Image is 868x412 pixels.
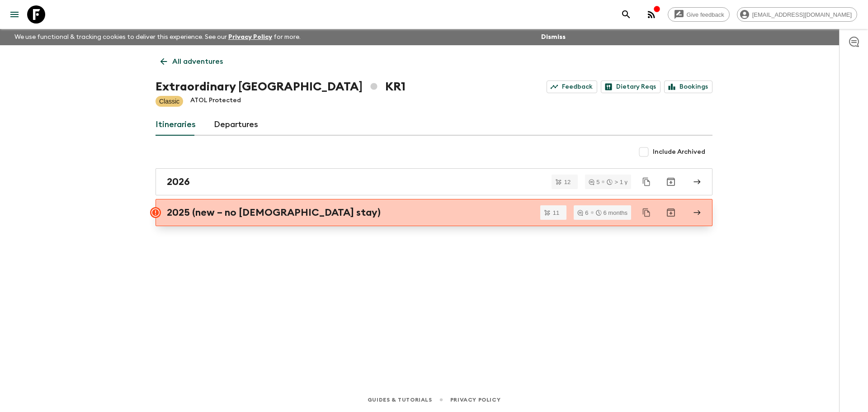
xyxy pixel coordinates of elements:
[156,52,228,71] a: All adventures
[653,147,705,156] span: Include Archived
[559,179,576,185] span: 12
[547,81,597,93] a: Feedback
[368,395,432,405] a: Guides & Tutorials
[214,114,258,136] a: Departures
[662,204,680,222] button: Archive
[156,78,406,96] h1: Extraordinary [GEOGRAPHIC_DATA] KR1
[11,29,304,45] p: We use functional & tracking cookies to deliver this experience. See our for more.
[577,210,588,216] div: 6
[668,7,730,22] a: Give feedback
[156,168,712,195] a: 2026
[617,5,635,24] button: search adventures
[596,210,627,216] div: 6 months
[539,31,568,43] button: Dismiss
[682,11,729,18] span: Give feedback
[190,96,241,107] p: ATOL Protected
[662,173,680,191] button: Archive
[167,176,190,188] h2: 2026
[589,179,599,185] div: 5
[172,56,223,67] p: All adventures
[638,204,655,221] button: Duplicate
[5,5,24,24] button: menu
[737,7,857,22] div: [EMAIL_ADDRESS][DOMAIN_NAME]
[156,114,196,136] a: Itineraries
[547,210,565,216] span: 11
[601,81,660,93] a: Dietary Reqs
[156,199,712,226] a: 2025 (new – no [DEMOGRAPHIC_DATA] stay)
[638,174,655,190] button: Duplicate
[747,11,857,18] span: [EMAIL_ADDRESS][DOMAIN_NAME]
[228,34,272,40] a: Privacy Policy
[664,81,712,93] a: Bookings
[450,395,500,405] a: Privacy Policy
[607,179,627,185] div: > 1 y
[159,97,179,106] p: Classic
[167,207,381,218] h2: 2025 (new – no [DEMOGRAPHIC_DATA] stay)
